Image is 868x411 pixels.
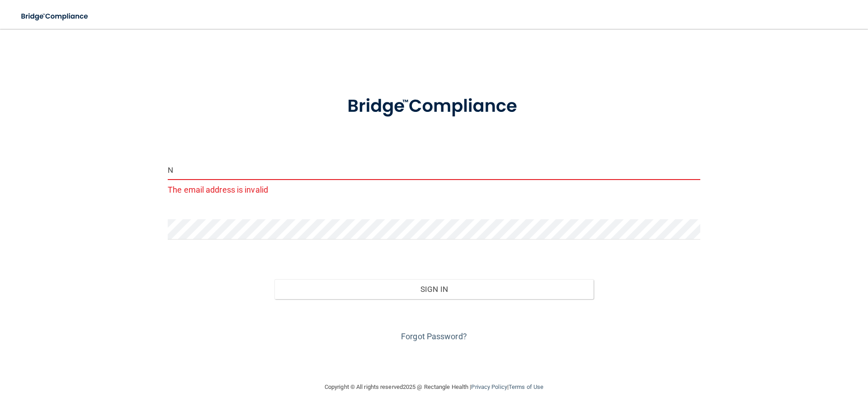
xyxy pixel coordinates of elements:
[168,182,700,197] p: The email address is invalid
[269,373,599,402] div: Copyright © All rights reserved 2025 @ Rectangle Health | |
[401,332,467,341] a: Forgot Password?
[168,160,700,180] input: Email
[509,383,543,390] a: Terms of Use
[14,7,97,26] img: bridge_compliance_login_screen.278c3ca4.svg
[329,83,539,130] img: bridge_compliance_login_screen.278c3ca4.svg
[471,383,507,390] a: Privacy Policy
[274,279,594,299] button: Sign In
